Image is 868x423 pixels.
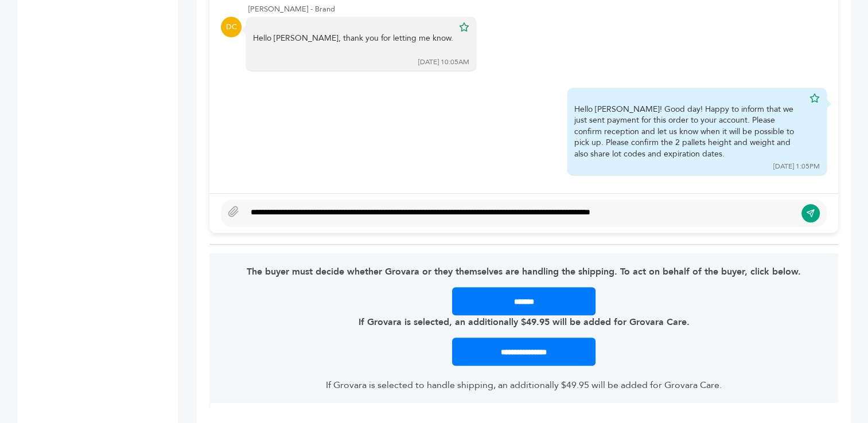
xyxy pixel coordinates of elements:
[235,265,813,279] p: The buyer must decide whether Grovara or they themselves are handling the shipping. To act on beh...
[235,315,813,329] p: If Grovara is selected, an additionally $49.95 will be added for Grovara Care.
[221,17,242,37] div: DC
[418,57,469,67] div: [DATE] 10:05AM
[248,4,827,14] div: [PERSON_NAME] - Brand
[574,104,804,160] div: Hello [PERSON_NAME]! Good day! Happy to inform that we just sent payment for this order to your a...
[253,33,453,55] div: Hello [PERSON_NAME], thank you for letting me know.
[773,162,820,171] div: [DATE] 1:05PM
[326,366,722,391] div: If Grovara is selected to handle shipping, an additionally $49.95 will be added for Grovara Care.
